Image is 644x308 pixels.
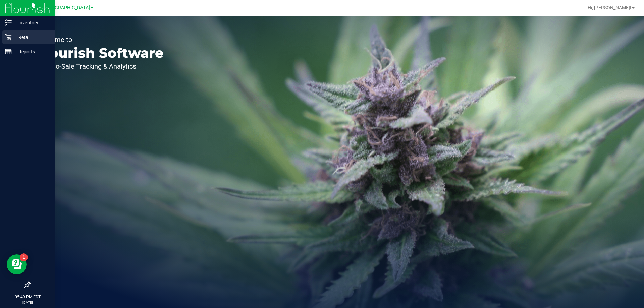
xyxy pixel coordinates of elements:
[20,253,28,261] iframe: Resource center unread badge
[12,19,52,27] p: Inventory
[5,48,12,55] inline-svg: Reports
[3,294,52,300] p: 05:49 PM EDT
[12,48,52,56] p: Reports
[36,36,164,43] p: Welcome to
[3,300,52,305] p: [DATE]
[5,19,12,26] inline-svg: Inventory
[7,254,27,274] iframe: Resource center
[36,46,164,60] p: Flourish Software
[44,5,90,11] span: [GEOGRAPHIC_DATA]
[5,34,12,41] inline-svg: Retail
[12,33,52,41] p: Retail
[36,63,164,70] p: Seed-to-Sale Tracking & Analytics
[588,5,631,10] span: Hi, [PERSON_NAME]!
